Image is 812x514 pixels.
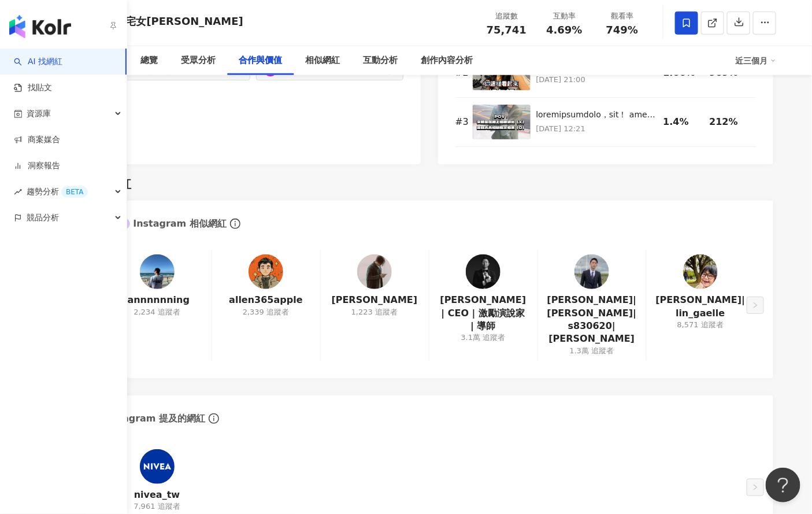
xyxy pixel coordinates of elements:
[249,254,283,294] a: KOL Avatar
[351,307,398,317] div: 1,223 追蹤者
[14,160,60,172] a: 洞察報告
[364,54,398,68] div: 互動分析
[683,254,718,294] a: KOL Avatar
[574,254,609,289] img: KOL Avatar
[332,294,418,306] a: [PERSON_NAME]
[124,294,190,306] a: iannnnnning
[243,307,289,317] div: 2,339 追蹤者
[14,188,22,196] span: rise
[181,54,216,68] div: 受眾分析
[455,116,467,128] div: # 3
[86,176,132,192] div: 相似網紅
[473,105,531,139] img: 沒完沒了的夏天各位過得還好嗎，我不好！ 平日要上菜市假日要遛孩子，這天已經熱到一出門全身濕，根本穿不住防曬衣了，防曬我只能顧好臉，事到如今我臉是白雪公主身體是愛探險的Dora，肩膀上還有明顯色差...
[14,134,60,146] a: 商案媒合
[27,101,51,127] span: 資源庫
[239,54,283,68] div: 合作與價值
[736,51,776,70] div: 近三個月
[536,109,658,121] div: loremipsumdolo，sit！ ametconsecte，adipiscingel，seddoeius，temporin，utlaboreetdoloremaGnaa，enimadmin...
[103,412,206,425] div: Instagram 提及的網紅
[656,294,746,320] a: [PERSON_NAME]|lin_gaelle
[747,479,764,496] button: right
[547,294,637,346] a: [PERSON_NAME]|[PERSON_NAME]|s830620|[PERSON_NAME]
[61,186,88,198] div: BETA
[9,15,71,38] img: logo
[207,412,221,426] span: info-circle
[461,332,506,343] div: 3.1萬 追蹤者
[14,56,62,68] a: searchAI 找網紅
[536,73,658,86] p: [DATE] 21:00
[747,297,764,314] button: right
[466,254,500,294] a: KOL Avatar
[546,24,582,36] span: 4.69%
[249,254,283,289] img: KOL Avatar
[141,54,158,68] div: 總覽
[543,10,587,22] div: 互動率
[439,294,528,332] a: [PERSON_NAME] | CEO | 激勵演說家 | 導師
[134,489,180,501] a: nivea_tw
[103,217,227,230] div: Instagram 相似網紅
[466,254,500,289] img: KOL Avatar
[710,116,750,128] div: 212%
[126,14,243,28] div: 宅女[PERSON_NAME]
[134,501,180,512] div: 7,961 追蹤者
[487,24,526,36] span: 75,741
[140,449,175,484] img: KOL Avatar
[421,54,473,68] div: 創作內容分析
[140,254,175,289] img: KOL Avatar
[600,10,644,22] div: 觀看率
[606,24,639,36] span: 749%
[228,217,242,231] span: info-circle
[574,254,609,294] a: KOL Avatar
[570,346,614,356] div: 1.3萬 追蹤者
[14,82,52,94] a: 找貼文
[27,179,88,205] span: 趨勢分析
[140,254,175,294] a: KOL Avatar
[134,307,180,317] div: 2,234 追蹤者
[485,10,529,22] div: 追蹤數
[357,254,392,289] img: KOL Avatar
[536,123,658,135] p: [DATE] 12:21
[677,320,724,330] div: 8,571 追蹤者
[663,116,704,128] div: 1.4%
[683,254,718,289] img: KOL Avatar
[229,294,302,306] a: allen365apple
[27,205,59,231] span: 競品分析
[306,54,340,68] div: 相似網紅
[357,254,392,294] a: KOL Avatar
[766,468,800,502] iframe: Help Scout Beacon - Open
[140,449,175,489] a: KOL Avatar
